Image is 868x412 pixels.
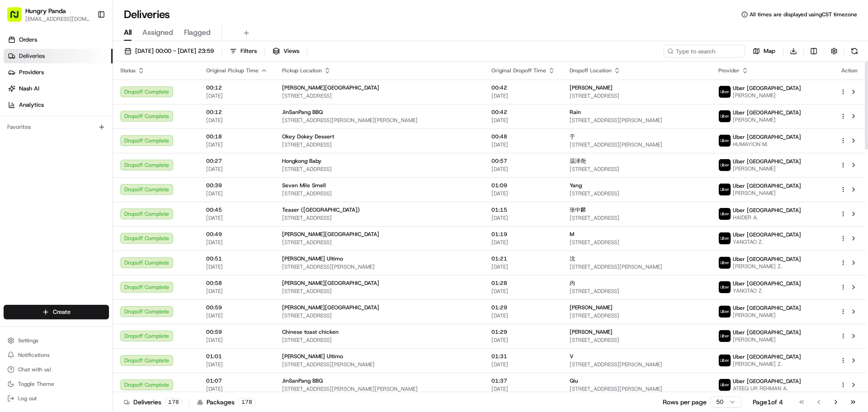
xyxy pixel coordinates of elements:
[664,45,745,57] input: Type to search
[491,328,555,336] span: 01:29
[206,336,268,344] span: [DATE]
[570,166,704,173] span: [STREET_ADDRESS]
[570,141,704,148] span: [STREET_ADDRESS][PERSON_NAME]
[491,92,555,99] span: [DATE]
[719,159,731,171] img: uber-new-logo.jpeg
[718,67,740,74] span: Provider
[570,263,704,270] span: [STREET_ADDRESS][PERSON_NAME]
[282,336,477,344] span: [STREET_ADDRESS]
[18,337,38,344] span: Settings
[719,86,731,98] img: uber-new-logo.jpeg
[733,336,801,343] span: [PERSON_NAME]
[491,279,555,287] span: 01:28
[491,312,555,319] span: [DATE]
[120,45,218,57] button: [DATE] 00:00 - [DATE] 23:59
[570,67,612,74] span: Dropoff Location
[491,263,555,270] span: [DATE]
[282,312,477,319] span: [STREET_ADDRESS]
[491,304,555,311] span: 01:29
[206,214,268,222] span: [DATE]
[491,117,555,124] span: [DATE]
[206,67,259,74] span: Original Pickup Time
[733,238,801,246] span: YANGTAO Z.
[282,206,360,213] span: Teaser ([GEOGRAPHIC_DATA])
[206,361,268,368] span: [DATE]
[282,255,343,262] span: [PERSON_NAME] Ultimo
[750,11,857,18] span: All times are displayed using CST timezone
[764,47,775,55] span: Map
[733,329,801,336] span: Uber [GEOGRAPHIC_DATA]
[25,6,66,15] button: Hungry Panda
[570,353,574,360] span: V
[206,92,268,99] span: [DATE]
[491,190,555,197] span: [DATE]
[282,117,477,124] span: [STREET_ADDRESS][PERSON_NAME][PERSON_NAME]
[4,65,113,80] a: Providers
[124,398,182,407] div: Deliveries
[206,279,268,287] span: 00:58
[491,377,555,384] span: 01:37
[282,385,477,393] span: [STREET_ADDRESS][PERSON_NAME][PERSON_NAME]
[570,231,574,238] span: M
[4,81,113,96] a: Nash AI
[18,351,50,359] span: Notifications
[206,304,268,311] span: 00:59
[570,157,586,165] span: 温泽尧
[206,255,268,262] span: 00:51
[719,257,731,269] img: uber-new-logo.jpeg
[282,182,326,189] span: Seven Mile Smell
[238,398,255,406] div: 178
[491,206,555,213] span: 01:15
[282,157,321,165] span: Hongkong Baby
[570,312,704,319] span: [STREET_ADDRESS]
[733,133,801,141] span: Uber [GEOGRAPHIC_DATA]
[206,109,268,116] span: 00:12
[283,47,299,55] span: Views
[282,328,339,336] span: Chinese toast chicken
[19,52,45,60] span: Deliveries
[719,330,731,342] img: uber-new-logo.jpeg
[4,33,113,47] a: Orders
[733,287,801,294] span: YANGTAO Z.
[491,255,555,262] span: 01:21
[491,182,555,189] span: 01:09
[491,84,555,91] span: 00:42
[282,361,477,368] span: [STREET_ADDRESS][PERSON_NAME]
[840,67,859,74] div: Action
[282,304,379,311] span: [PERSON_NAME][GEOGRAPHIC_DATA]
[206,312,268,319] span: [DATE]
[570,92,704,99] span: [STREET_ADDRESS]
[733,165,801,172] span: [PERSON_NAME]
[733,189,801,197] span: [PERSON_NAME]
[733,214,801,221] span: HAIDER A.
[733,280,801,287] span: Uber [GEOGRAPHIC_DATA]
[733,304,801,312] span: Uber [GEOGRAPHIC_DATA]
[206,328,268,336] span: 00:59
[206,182,268,189] span: 00:39
[848,45,861,57] button: Refresh
[4,349,109,361] button: Notifications
[206,166,268,173] span: [DATE]
[491,385,555,393] span: [DATE]
[491,166,555,173] span: [DATE]
[282,84,379,91] span: [PERSON_NAME][GEOGRAPHIC_DATA]
[282,190,477,197] span: [STREET_ADDRESS]
[733,256,801,263] span: Uber [GEOGRAPHIC_DATA]
[241,47,257,55] span: Filters
[491,361,555,368] span: [DATE]
[491,109,555,116] span: 00:42
[570,361,704,368] span: [STREET_ADDRESS][PERSON_NAME]
[282,288,477,295] span: [STREET_ADDRESS]
[570,304,613,311] span: [PERSON_NAME]
[491,336,555,344] span: [DATE]
[733,231,801,238] span: Uber [GEOGRAPHIC_DATA]
[733,353,801,360] span: Uber [GEOGRAPHIC_DATA]
[25,15,90,23] button: [EMAIL_ADDRESS][DOMAIN_NAME]
[570,190,704,197] span: [STREET_ADDRESS]
[570,377,578,384] span: Qiu
[4,392,109,405] button: Log out
[206,133,268,140] span: 00:18
[733,116,801,123] span: [PERSON_NAME]
[18,380,54,388] span: Toggle Theme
